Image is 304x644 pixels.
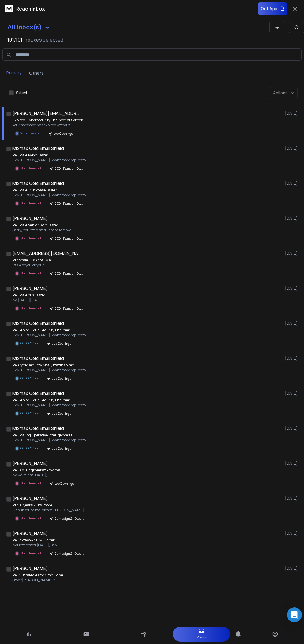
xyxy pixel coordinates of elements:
p: CEO_Founder_Owner [55,306,84,311]
p: Job Openings [52,446,71,451]
p: Re: Senior Cloud Security Engineer [12,398,86,403]
p: No [DATE][DATE], [12,298,87,303]
p: No we're not [DATE], [12,473,78,478]
h1: [PERSON_NAME] [12,460,48,467]
p: Hey [PERSON_NAME], Want more replies to [12,193,87,198]
p: Wrong Person [20,131,40,136]
h1: Mixmax Cold Email Shield [12,355,64,361]
h1: Mixmax Cold Email Shield [12,145,64,151]
p: Job Openings [52,341,71,346]
p: [DATE] [285,566,299,571]
p: [DATE] [285,356,299,361]
p: Hey [PERSON_NAME], Want more replies to [12,403,86,408]
p: Hey [PERSON_NAME], Want more replies to [12,158,87,163]
p: RE: Scale US Global Mail [12,258,87,263]
p: Re: Scale Senior Sign Faster [12,223,87,228]
p: Job Openings [52,376,71,381]
p: [DATE] [285,111,299,116]
button: Primary [2,66,25,80]
p: [DATE] [285,146,299,151]
p: Onebox [197,634,206,640]
h1: Mixmax Cold Email Shield [12,390,64,396]
p: Out Of Office [20,341,38,346]
p: [DATE] [285,461,299,466]
p: Not interested [DATE], Sep [12,543,87,548]
h1: Mixmax Cold Email Shield [12,320,64,326]
button: Others [25,66,47,80]
button: All Inbox(s) [2,21,55,33]
label: Select [16,90,27,95]
p: Not Interested [20,201,41,206]
p: Re: Inktavo - 40% Higher [12,538,87,543]
p: CEO_Founder_Owner [55,236,84,241]
p: Re: Senior Cloud Security Engineer [12,328,86,333]
h1: All Inbox(s) [7,24,42,30]
p: CEO_Founder_Owner [55,271,84,276]
p: Not Interested [20,271,41,276]
p: Not Interested [20,236,41,241]
p: CEO_Founder_Owner [55,201,84,206]
p: P.S: Are you or your [12,263,87,268]
p: [DATE] [285,216,299,221]
p: [DATE] [285,531,299,536]
p: Stop *[PERSON_NAME] * [12,578,87,583]
p: Campaign 2 - Describe Fact or Benefit [55,516,84,521]
h1: [PERSON_NAME] [12,495,48,502]
h1: [PERSON_NAME] [12,285,48,291]
p: Expired: Cybersecurity Engineer at Softtek [12,118,83,123]
p: RE: 16 years. 40% more [12,503,87,508]
h1: Mixmax Cold Email Shield [12,425,64,432]
p: Job Openings [54,131,73,136]
p: Hey [PERSON_NAME], Want more replies to [12,438,86,443]
p: Re: Scale Truckbase Faster [12,188,87,193]
h1: [PERSON_NAME] [12,215,48,221]
p: Re: AI strategies for OmniSolve [12,573,87,578]
h3: Inboxes selected [24,36,63,43]
div: Open Intercom Messenger [287,607,302,622]
p: ReachInbox [16,5,45,12]
p: Re: Scaling Operative Intelligence’s IT [12,433,86,438]
p: Sorry, not interested. Please remove [12,228,87,233]
p: [DATE] [285,496,299,501]
p: Job Openings [52,411,71,416]
p: Your message has expired without [12,123,83,128]
p: [DATE] [285,181,299,186]
p: [DATE] [285,391,299,396]
h1: [PERSON_NAME] [12,530,48,537]
h1: [PERSON_NAME] [12,565,48,572]
p: [DATE] [285,321,299,326]
p: Re: Scale XFX Faster [12,293,87,298]
p: [DATE] [285,251,299,256]
p: Not Interested [20,516,41,521]
p: [DATE] [285,286,299,291]
p: Re: SOC Engineer at Proxima [12,468,78,473]
span: 101 / 101 [7,36,22,43]
p: Re: Scale Pylon Faster [12,153,87,158]
p: Re: Cybersecurity Analyst at Inspired [12,363,86,368]
h1: [PERSON_NAME][EMAIL_ADDRESS][DOMAIN_NAME] [12,110,81,116]
p: Not Interested [20,166,41,171]
p: CEO_Founder_Owner [55,166,84,171]
button: Get App [258,2,287,15]
p: Unsubscribe me, please [PERSON_NAME] [12,508,87,513]
p: [DATE] [285,426,299,431]
p: Out Of Office [20,446,38,451]
p: Out Of Office [20,376,38,381]
h1: Mixmax Cold Email Shield [12,180,64,186]
p: Not Interested [20,481,41,486]
p: Not Interested [20,306,41,311]
p: Hey [PERSON_NAME], Want more replies to [12,333,86,338]
p: Not Interested [20,551,41,556]
p: Campaign 2 - Describe Fact or Benefit [55,551,84,556]
p: Hey [PERSON_NAME], Want more replies to [12,368,86,373]
p: Out Of Office [20,411,38,416]
h1: [EMAIL_ADDRESS][DOMAIN_NAME] [12,250,81,256]
p: Job Openings [55,481,74,486]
